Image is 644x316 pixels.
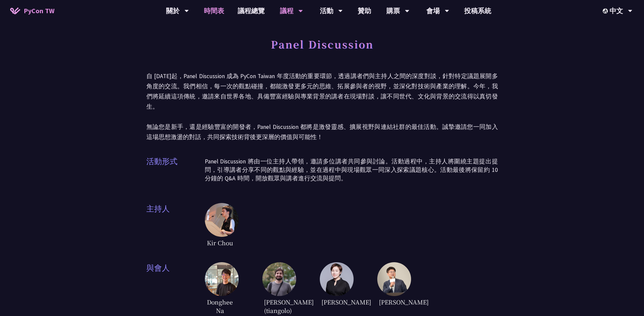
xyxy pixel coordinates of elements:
[603,8,610,14] img: Locale Icon
[205,237,235,249] span: Kir Chou
[262,262,296,296] img: Sebasti%C3%A1nRam%C3%ADrez.1365658.jpeg
[3,2,61,19] a: PyCon TW
[146,203,205,249] span: 主持人
[377,262,411,296] img: YCChen.e5e7a43.jpg
[146,71,498,142] p: 自 [DATE]起，Panel Discussion 成為 PyCon Taiwan 年度活動的重要環節，透過講者們與主持人之間的深度對談，針對特定議題展開多角度的交流。我們相信，每一次的觀點碰...
[205,157,498,183] p: Panel Discussion 將由一位主持人帶領，邀請多位講者共同參與討論。活動過程中，主持人將圍繞主題提出提問，引導講者分享不同的觀點與經驗，並在過程中與現場觀眾一同深入探索議題核心。活動...
[24,6,54,16] span: PyCon TW
[271,34,374,54] h1: Panel Discussion
[10,7,20,14] img: Home icon of PyCon TW 2025
[320,262,354,296] img: TicaLin.61491bf.png
[377,296,408,308] span: [PERSON_NAME]
[205,203,239,237] img: Kir Chou
[205,262,239,296] img: DongheeNa.093fe47.jpeg
[146,156,205,189] span: 活動形式
[320,296,350,308] span: [PERSON_NAME]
